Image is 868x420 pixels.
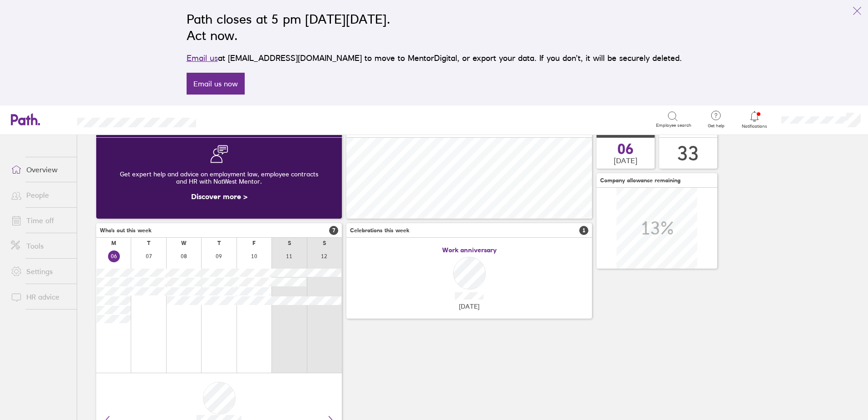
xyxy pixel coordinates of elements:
[4,237,77,255] a: Tools
[181,240,187,246] div: W
[111,240,116,246] div: M
[4,186,77,204] a: People
[187,52,682,65] p: at [EMAIL_ADDRESS][DOMAIN_NAME] to move to MentorDigital, or export your data. If you don’t, it w...
[656,123,691,128] span: Employee search
[147,240,150,246] div: T
[329,226,338,235] span: 7
[617,142,634,156] span: 06
[740,110,769,129] a: Notifications
[191,192,247,201] a: Discover more >
[323,240,326,246] div: S
[217,240,221,246] div: T
[4,211,77,230] a: Time off
[221,115,244,123] div: Search
[187,53,218,63] a: Email us
[740,124,769,129] span: Notifications
[677,142,699,165] div: 33
[100,227,152,234] span: Who's out this week
[459,303,479,310] span: [DATE]
[187,11,682,44] h2: Path closes at 5 pm [DATE][DATE]. Act now.
[4,288,77,306] a: HR advice
[104,163,335,192] div: Get expert help and advice on employment law, employee contracts and HR with NatWest Mentor.
[288,240,291,246] div: S
[4,262,77,280] a: Settings
[579,226,588,235] span: 1
[600,177,681,184] span: Company allowance remaining
[4,160,77,179] a: Overview
[442,246,497,254] span: Work anniversary
[701,123,731,129] span: Get help
[187,73,245,95] a: Email us now
[350,227,409,234] span: Celebrations this week
[614,156,637,165] span: [DATE]
[252,240,256,246] div: F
